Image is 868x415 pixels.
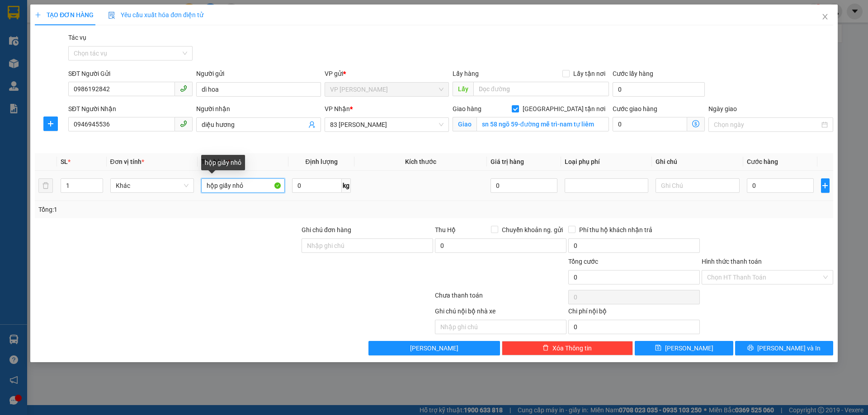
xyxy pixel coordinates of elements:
[568,306,700,320] div: Chi phí nội bộ
[410,343,458,353] span: [PERSON_NAME]
[435,226,456,233] span: Thu Hộ
[491,178,558,193] input: 0
[714,120,819,130] input: Ngày giao
[330,83,443,96] span: VP Hà Tĩnh
[656,178,739,193] input: Ghi Chú
[652,153,743,171] th: Ghi chú
[342,178,351,193] span: kg
[116,179,189,192] span: Khác
[561,153,652,171] th: Loại phụ phí
[435,306,566,320] div: Ghi chú nội bộ nhà xe
[757,343,821,353] span: [PERSON_NAME] và In
[368,341,500,355] button: [PERSON_NAME]
[708,105,737,112] label: Ngày giao
[201,155,245,170] div: hộp giấy nhỏ
[35,11,94,19] span: TẠO ĐƠN HÀNG
[35,12,41,18] span: plus
[473,82,609,96] input: Dọc đường
[68,104,193,114] div: SĐT Người Nhận
[38,205,335,214] div: Tổng: 1
[108,12,115,19] img: icon
[68,69,193,79] div: SĐT Người Gửi
[747,345,754,352] span: printer
[453,82,473,96] span: Lấy
[542,345,549,352] span: delete
[196,104,321,114] div: Người nhận
[613,70,653,77] label: Cước lấy hàng
[302,238,433,253] input: Ghi chú đơn hàng
[305,158,337,165] span: Định lượng
[519,104,609,114] span: [GEOGRAPHIC_DATA] tận nơi
[491,158,524,165] span: Giá trị hàng
[110,158,144,165] span: Đơn vị tính
[61,158,68,165] span: SL
[702,258,762,265] label: Hình thức thanh toán
[498,225,566,235] span: Chuyển khoản ng. gửi
[434,290,567,306] div: Chưa thanh toán
[735,341,833,355] button: printer[PERSON_NAME] và In
[655,345,661,352] span: save
[821,13,829,20] span: close
[576,225,656,235] span: Phí thu hộ khách nhận trả
[405,158,436,165] span: Kích thước
[38,178,53,193] button: delete
[68,34,86,41] label: Tác vụ
[325,105,350,112] span: VP Nhận
[196,69,321,79] div: Người gửi
[476,117,609,131] input: Giao tận nơi
[821,178,830,193] button: plus
[665,343,713,353] span: [PERSON_NAME]
[692,120,699,127] span: dollar-circle
[747,158,778,165] span: Cước hàng
[453,117,476,131] span: Giao
[613,105,657,112] label: Cước giao hàng
[570,69,609,79] span: Lấy tận nơi
[453,70,479,77] span: Lấy hàng
[453,105,481,112] span: Giao hàng
[568,258,598,265] span: Tổng cước
[180,120,187,127] span: phone
[325,69,449,79] div: VP gửi
[180,85,187,92] span: phone
[308,121,316,128] span: user-add
[330,118,443,131] span: 83 Nguyễn Hoàng
[44,120,57,127] span: plus
[552,343,592,353] span: Xóa Thông tin
[635,341,733,355] button: save[PERSON_NAME]
[201,178,285,193] input: VD: Bàn, Ghế
[108,11,203,19] span: Yêu cầu xuất hóa đơn điện tử
[613,82,705,97] input: Cước lấy hàng
[302,226,351,233] label: Ghi chú đơn hàng
[435,320,566,334] input: Nhập ghi chú
[821,182,829,189] span: plus
[613,117,687,131] input: Cước giao hàng
[43,117,58,131] button: plus
[812,5,838,30] button: Close
[502,341,633,355] button: deleteXóa Thông tin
